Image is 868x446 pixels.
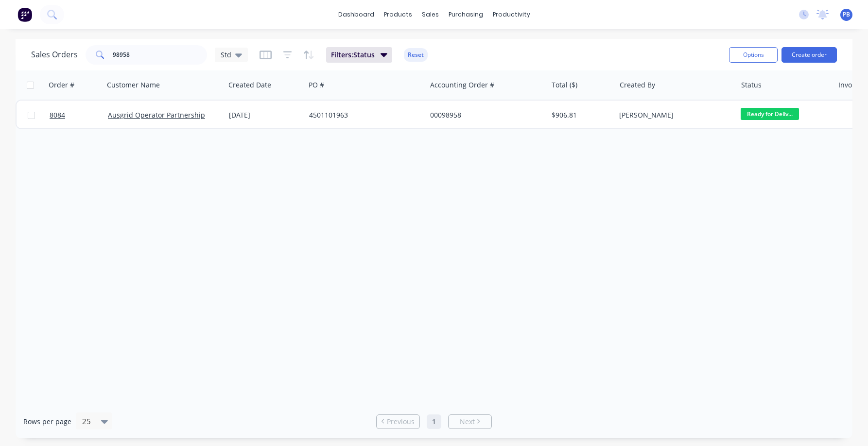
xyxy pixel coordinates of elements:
[31,50,78,59] h1: Sales Orders
[729,47,778,63] button: Options
[781,47,837,63] button: Create order
[488,7,535,22] div: productivity
[460,417,475,427] span: Next
[427,414,441,429] a: Page 1 is your current page
[372,414,496,429] ul: Pagination
[552,110,608,120] div: $906.81
[49,80,74,90] div: Order #
[404,48,428,62] button: Reset
[619,110,727,120] div: [PERSON_NAME]
[309,110,417,120] div: 4501101963
[620,80,655,90] div: Created By
[221,50,231,60] span: Std
[23,417,71,427] span: Rows per page
[444,7,488,22] div: purchasing
[113,45,208,65] input: Search...
[741,108,799,120] span: Ready for Deliv...
[17,7,32,22] img: Factory
[107,80,160,90] div: Customer Name
[331,50,375,60] span: Filters: Status
[333,7,379,22] a: dashboard
[309,80,324,90] div: PO #
[377,417,419,427] a: Previous page
[430,80,494,90] div: Accounting Order #
[417,7,444,22] div: sales
[449,417,491,427] a: Next page
[50,101,108,130] a: 8084
[741,80,762,90] div: Status
[430,110,538,120] div: 00098958
[843,10,850,19] span: PB
[229,110,301,120] div: [DATE]
[387,417,415,427] span: Previous
[552,80,577,90] div: Total ($)
[108,110,205,120] a: Ausgrid Operator Partnership
[50,110,65,120] span: 8084
[228,80,271,90] div: Created Date
[326,47,392,63] button: Filters:Status
[379,7,417,22] div: products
